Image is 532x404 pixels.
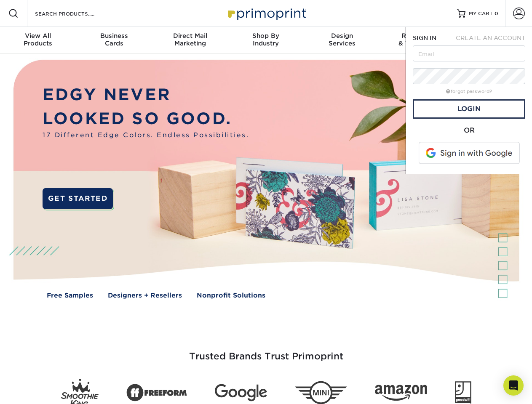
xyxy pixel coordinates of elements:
div: Services [304,32,380,47]
a: Nonprofit Solutions [197,291,265,300]
a: GET STARTED [43,188,113,209]
p: LOOKED SO GOOD. [43,107,249,131]
img: Amazon [375,385,427,401]
span: 0 [495,11,498,16]
div: Industry [228,32,304,47]
img: Google [215,384,267,401]
input: SEARCH PRODUCTS..... [34,8,116,19]
a: Shop ByIndustry [228,27,304,54]
iframe: Google Customer Reviews [2,378,72,401]
a: Direct MailMarketing [152,27,228,54]
a: Login [413,99,525,119]
span: SIGN IN [413,35,436,41]
span: Business [76,32,152,40]
div: Marketing [152,32,228,47]
a: Designers + Resellers [108,291,182,300]
span: Direct Mail [152,32,228,40]
span: MY CART [469,10,493,17]
img: Goodwill [455,381,471,404]
span: 17 Different Edge Colors. Endless Possibilities. [43,130,249,140]
div: & Templates [380,32,456,47]
div: Cards [76,32,152,47]
img: Primoprint [224,4,308,22]
div: Open Intercom Messenger [503,375,524,396]
span: Shop By [228,32,304,40]
div: OR [413,125,525,136]
a: forgot password? [446,89,492,94]
p: EDGY NEVER [43,83,249,107]
a: Resources& Templates [380,27,456,54]
span: CREATE AN ACCOUNT [456,35,525,41]
span: Resources [380,32,456,40]
a: DesignServices [304,27,380,54]
span: Design [304,32,380,40]
input: Email [413,45,525,61]
h3: Trusted Brands Trust Primoprint [20,331,513,372]
a: BusinessCards [76,27,152,54]
a: Free Samples [47,291,93,300]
